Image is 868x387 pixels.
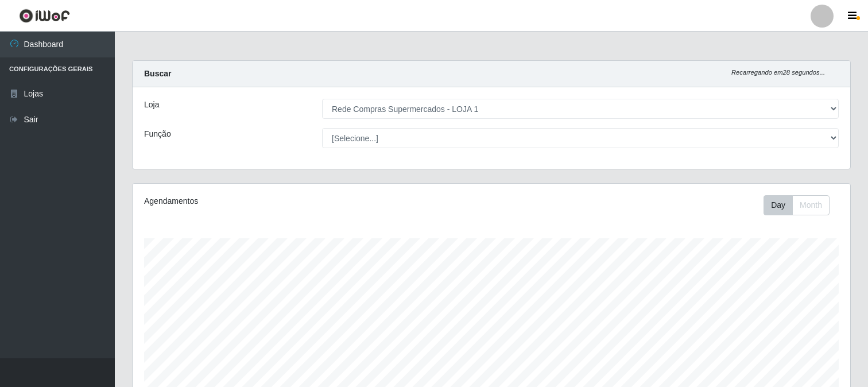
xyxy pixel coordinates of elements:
button: Day [764,195,793,215]
div: Toolbar with button groups [764,195,839,215]
strong: Buscar [144,69,171,78]
label: Loja [144,99,159,111]
div: First group [764,195,830,215]
label: Função [144,128,171,140]
img: CoreUI Logo [19,9,70,23]
button: Month [792,195,830,215]
div: Agendamentos [144,195,424,207]
i: Recarregando em 28 segundos... [731,69,825,76]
